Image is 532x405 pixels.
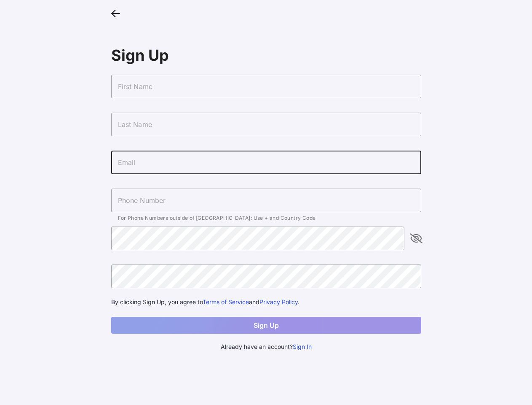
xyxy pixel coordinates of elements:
input: Email [111,151,421,174]
span: For Phone Numbers outside of [GEOGRAPHIC_DATA]: Use + and Country Code [118,215,316,221]
button: Sign Up [111,317,421,334]
input: Last Name [111,113,421,136]
div: Sign Up [111,46,421,65]
input: Phone Number [111,189,421,212]
div: By clicking Sign Up, you agree to and . [111,297,421,307]
button: Sign In [293,342,312,351]
a: Terms of Service [203,298,249,305]
div: Already have an account? [111,342,421,351]
a: Privacy Policy [259,298,298,305]
input: First Name [111,75,421,98]
i: appended action [411,233,421,243]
